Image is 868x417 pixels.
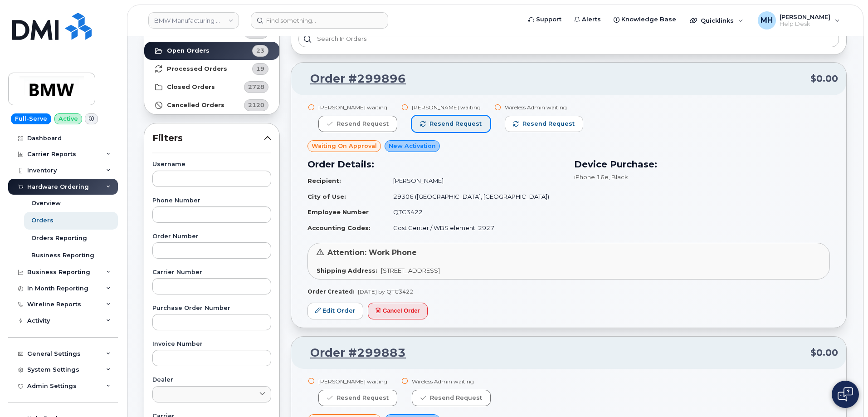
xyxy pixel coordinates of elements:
a: Cancelled Orders2120 [144,96,279,114]
span: Help Desk [780,20,830,28]
a: Order #299883 [299,345,406,361]
strong: Recipient: [307,177,341,184]
td: QTC3422 [385,204,563,220]
span: [STREET_ADDRESS] [381,267,440,274]
span: $0.00 [810,72,838,85]
a: Knowledge Base [607,10,683,29]
div: Wireless Admin waiting [505,103,583,111]
td: Cost Center / WBS element: 2927 [385,220,563,236]
a: Order #299896 [299,71,406,87]
strong: Processed Orders [167,65,227,73]
span: MH [761,15,773,26]
td: [PERSON_NAME] [385,173,563,189]
span: 2728 [248,83,264,91]
a: Alerts [568,10,607,29]
input: Search in orders [298,31,839,47]
span: Alerts [582,15,601,24]
a: BMW Manufacturing Co LLC [148,12,239,29]
span: Attention: Work Phone [327,248,417,257]
strong: Cancelled Orders [167,102,224,109]
a: Open Orders23 [144,42,279,60]
input: Find something... [251,12,388,29]
span: Resend request [336,394,389,402]
button: Resend request [318,116,397,132]
span: New Activation [389,142,436,150]
div: Quicklinks [683,11,750,29]
span: Quicklinks [701,17,734,24]
span: Resend request [336,120,389,128]
img: Open chat [838,387,853,402]
td: 29306 ([GEOGRAPHIC_DATA], [GEOGRAPHIC_DATA]) [385,189,563,205]
span: Filters [152,132,264,145]
div: [PERSON_NAME] waiting [318,103,397,111]
span: 23 [256,46,264,55]
span: [DATE] by QTC3422 [358,288,413,295]
strong: Shipping Address: [317,267,377,274]
div: [PERSON_NAME] waiting [412,103,490,111]
span: $0.00 [810,346,838,359]
span: Knowledge Base [621,15,676,24]
div: Melissa Hoye [751,11,846,29]
label: Username [152,162,271,167]
span: iPhone 16e [574,173,609,181]
button: Resend request [412,390,491,406]
a: Processed Orders19 [144,60,279,78]
h3: Device Purchase: [574,157,830,171]
label: Order Number [152,234,271,240]
strong: Employee Number [307,208,369,216]
div: Wireless Admin waiting [412,378,491,385]
strong: Accounting Codes: [307,224,371,231]
label: Dealer [152,377,271,383]
span: 2120 [248,101,264,109]
span: [PERSON_NAME] [780,13,830,20]
label: Phone Number [152,198,271,204]
a: Closed Orders2728 [144,78,279,96]
strong: Order Created: [307,288,354,295]
label: Carrier Number [152,270,271,275]
a: Support [522,10,568,29]
span: Resend request [522,120,575,128]
button: Resend request [318,390,397,406]
span: Support [536,15,561,24]
span: , Black [609,173,628,181]
span: 19 [256,64,264,73]
label: Purchase Order Number [152,305,271,311]
strong: Open Orders [167,47,210,54]
span: Waiting On Approval [312,142,377,150]
button: Cancel Order [368,303,428,319]
span: Resend request [430,394,482,402]
button: Resend request [412,116,490,132]
button: Resend request [505,116,583,132]
span: Resend request [429,120,482,128]
strong: Closed Orders [167,83,215,91]
strong: City of Use: [307,193,346,200]
h3: Order Details: [307,157,563,171]
a: Edit Order [307,303,363,319]
label: Invoice Number [152,341,271,347]
div: [PERSON_NAME] waiting [318,378,397,385]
